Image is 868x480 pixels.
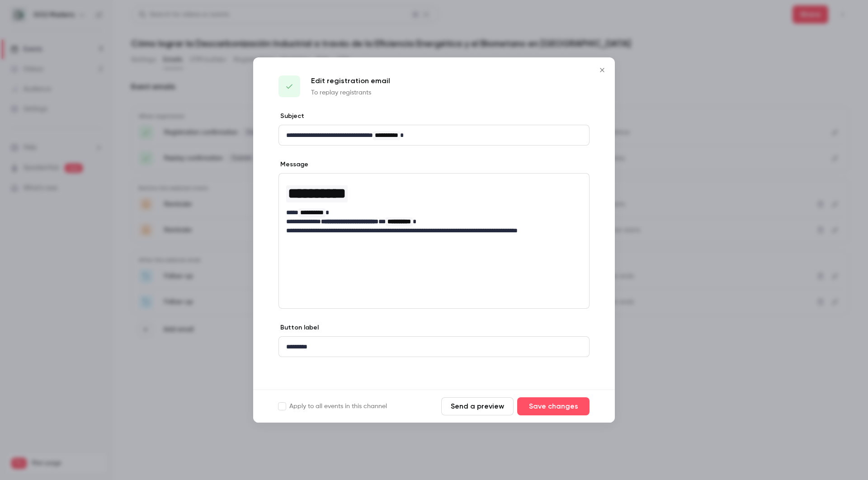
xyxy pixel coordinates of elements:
label: Subject [278,112,304,121]
div: editor [279,174,589,249]
label: Apply to all events in this channel [278,402,387,411]
div: editor [279,337,589,357]
div: editor [279,125,589,145]
button: Save changes [517,397,590,415]
button: Close [593,61,611,79]
label: Message [278,160,308,169]
label: Button label [278,323,319,332]
p: Edit registration email [311,75,390,86]
button: Send a preview [441,397,514,415]
p: To replay registrants [311,88,390,97]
